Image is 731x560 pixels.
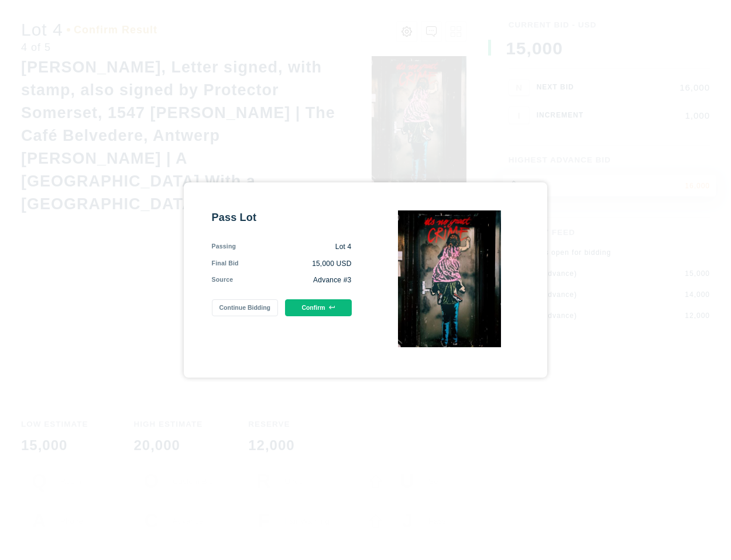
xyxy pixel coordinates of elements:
[212,210,352,224] div: Pass Lot
[212,259,239,269] div: Final Bid
[212,275,234,285] div: Source
[239,259,352,269] div: 15,000 USD
[212,242,236,252] div: Passing
[236,242,351,252] div: Lot 4
[285,299,351,316] button: Confirm
[212,299,278,316] button: Continue Bidding
[233,275,351,285] div: Advance #3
